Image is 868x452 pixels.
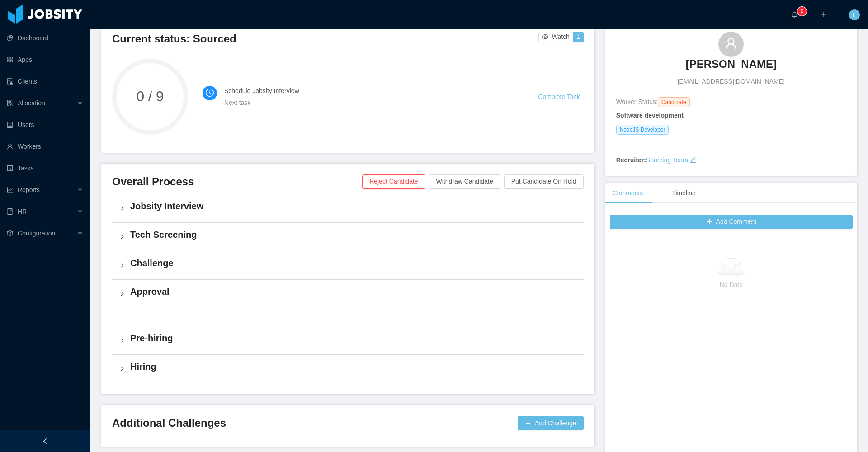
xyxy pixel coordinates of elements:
[538,93,580,100] a: Complete Task
[119,338,125,343] i: icon: right
[616,98,658,105] span: Worker Status:
[112,223,584,251] div: icon: rightTech Screening
[7,116,83,134] a: icon: robotUsers
[7,29,83,47] a: icon: pie-chartDashboard
[658,97,690,107] span: Candidate
[690,157,696,163] i: icon: edit
[130,200,576,212] h4: Jobsity Interview
[7,51,83,69] a: icon: appstoreApps
[119,366,125,372] i: icon: right
[538,32,573,42] button: icon: eyeWatch
[7,137,83,155] a: icon: userWorkers
[112,194,584,222] div: icon: rightJobsity Interview
[7,100,13,106] i: icon: solution
[7,72,83,90] a: icon: auditClients
[797,7,807,16] sup: 0
[112,355,584,383] div: icon: rightHiring
[504,174,584,189] button: Put Candidate On Hold
[18,186,40,193] span: Reports
[791,11,797,18] i: icon: bell
[119,291,125,297] i: icon: right
[112,32,538,46] h3: Current status: Sourced
[616,156,646,164] strong: Recruiter:
[617,280,845,290] p: No Data
[686,57,777,77] a: [PERSON_NAME]
[362,174,425,189] button: Reject Candidate
[725,37,737,50] i: icon: user
[224,86,516,96] h4: Schedule Jobsity Interview
[112,326,584,354] div: icon: rightPre-hiring
[130,285,576,298] h4: Approval
[646,156,688,164] a: Sourcing Team
[112,251,584,279] div: icon: rightChallenge
[665,183,703,203] div: Timeline
[130,332,576,344] h4: Pre-hiring
[616,112,684,119] strong: Software development
[112,280,584,308] div: icon: rightApproval
[7,208,13,215] i: icon: book
[7,159,83,177] a: icon: profileTasks
[429,174,500,189] button: Withdraw Candidate
[112,174,362,189] h3: Overall Process
[605,183,651,203] div: Comments
[18,99,45,107] span: Allocation
[678,77,785,86] span: [EMAIL_ADDRESS][DOMAIN_NAME]
[853,9,856,20] span: L
[686,57,777,71] h3: [PERSON_NAME]
[130,257,576,269] h4: Challenge
[820,11,826,18] i: icon: plus
[130,360,576,373] h4: Hiring
[616,125,669,135] span: NodeJS Developer
[130,228,576,241] h4: Tech Screening
[224,98,516,108] div: Next task
[206,89,214,97] i: icon: clock-circle
[119,206,125,211] i: icon: right
[7,187,13,193] i: icon: line-chart
[119,263,125,268] i: icon: right
[7,230,13,236] i: icon: setting
[610,215,853,229] button: icon: plusAdd Comment
[112,416,514,430] h3: Additional Challenges
[112,89,188,104] span: 0 / 9
[119,234,125,240] i: icon: right
[518,416,584,430] button: icon: plusAdd Challenge
[573,32,584,42] button: 1
[18,208,27,215] span: HR
[18,230,55,237] span: Configuration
